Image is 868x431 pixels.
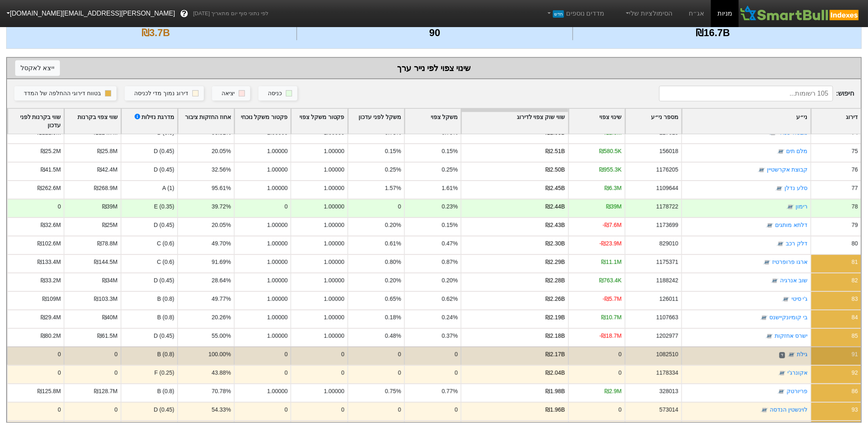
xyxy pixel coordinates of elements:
[41,332,61,340] div: ₪80.2M
[775,185,783,193] img: tase link
[114,369,118,377] div: 0
[212,165,231,174] div: 32.56%
[442,239,458,248] div: 0.47%
[546,184,565,193] div: ₪2.45B
[546,369,565,377] div: ₪2.04B
[659,86,833,101] input: 105 רשומות...
[599,276,622,285] div: ₪763.4K
[267,221,288,229] div: 1.00000
[41,313,61,322] div: ₪29.4M
[546,332,565,340] div: ₪2.18B
[208,350,231,359] div: 100.00%
[398,202,401,211] div: 0
[546,221,565,229] div: ₪2.43B
[777,148,785,156] img: tase link
[64,109,120,134] div: Toggle SortBy
[24,89,101,98] div: בטווח דירוגי ההחלפה של המדד
[114,406,118,414] div: 0
[385,295,401,303] div: 0.65%
[779,352,785,359] span: ד
[114,350,118,359] div: 0
[134,89,188,98] div: דירוג נמוך מדי לכניסה
[212,406,231,414] div: 54.33%
[788,370,808,376] a: אקונרג'י
[212,258,231,266] div: 91.69%
[606,202,622,211] div: ₪39M
[267,387,288,396] div: 1.00000
[102,221,118,229] div: ₪25M
[797,351,808,358] a: גילת
[267,295,288,303] div: 1.00000
[656,165,678,174] div: 1176205
[285,202,288,211] div: 0
[324,202,344,211] div: 1.00000
[212,239,231,248] div: 49.70%
[852,239,858,248] div: 80
[15,62,853,74] div: שינוי צפוי לפי נייר ערך
[58,350,61,359] div: 0
[341,369,345,377] div: 0
[546,276,565,285] div: ₪2.28B
[385,387,401,396] div: 0.75%
[601,258,622,266] div: ₪11.1M
[780,277,808,284] a: שוב אנרגיה
[94,258,117,266] div: ₪144.5M
[546,147,565,156] div: ₪2.51B
[385,221,401,229] div: 0.20%
[121,383,177,402] div: B (0.8)
[212,147,231,156] div: 20.05%
[546,202,565,211] div: ₪2.44B
[787,388,808,395] a: פריורטק
[619,369,622,377] div: 0
[763,259,771,267] img: tase link
[852,184,858,193] div: 77
[58,202,61,211] div: 0
[324,184,344,193] div: 1.00000
[267,165,288,174] div: 1.00000
[461,109,568,134] div: Toggle SortBy
[761,406,769,415] img: tase link
[760,314,768,322] img: tase link
[285,350,288,359] div: 0
[385,313,401,322] div: 0.18%
[766,222,774,230] img: tase link
[193,9,268,18] span: לפי נתוני סוף יום מתאריך [DATE]
[398,350,401,359] div: 0
[852,369,858,377] div: 92
[852,332,858,340] div: 85
[324,332,344,340] div: 1.00000
[575,25,851,40] div: ₪16.7B
[786,203,795,211] img: tase link
[546,313,565,322] div: ₪2.19B
[656,276,678,285] div: 1188242
[442,147,458,156] div: 0.15%
[37,258,61,266] div: ₪133.4M
[553,10,564,18] span: חדש
[14,86,116,101] button: בטווח דירוגי ההחלפה של המדד
[546,295,565,303] div: ₪2.26B
[656,184,678,193] div: 1109644
[212,295,231,303] div: 49.77%
[656,350,678,359] div: 1082510
[770,314,808,321] a: בי קומיונקיישנס
[121,109,177,134] div: Toggle SortBy
[599,165,622,174] div: ₪955.3K
[455,406,458,414] div: 0
[605,184,622,193] div: ₪6.3M
[811,109,861,134] div: Toggle SortBy
[133,113,174,130] div: מדרגת נזילות
[442,276,458,285] div: 0.20%
[121,309,177,328] div: B (0.8)
[212,184,231,193] div: 95.61%
[212,202,231,211] div: 39.72%
[324,165,344,174] div: 1.00000
[600,239,622,248] div: -₪23.9M
[660,147,678,156] div: 156018
[398,369,401,377] div: 0
[258,86,297,101] button: כניסה
[121,346,177,365] div: B (0.8)
[385,147,401,156] div: 0.15%
[285,369,288,377] div: 0
[267,276,288,285] div: 1.00000
[94,387,117,396] div: ₪128.7M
